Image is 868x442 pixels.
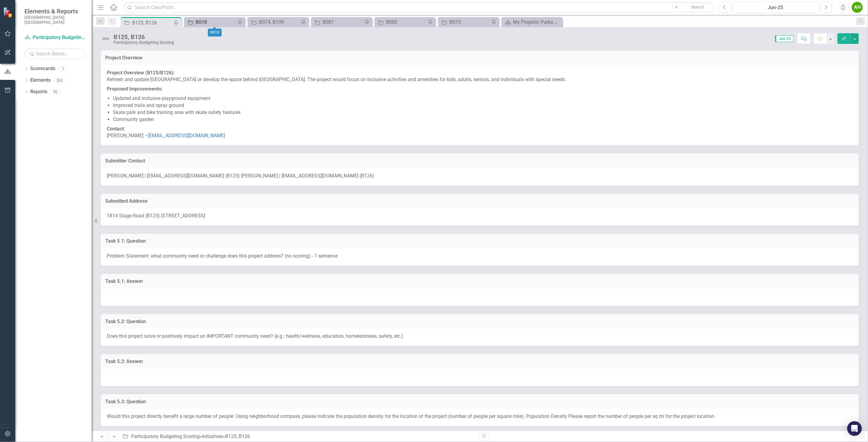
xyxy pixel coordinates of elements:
span: Problem Statement: what community need or challenge does this project address? (no scoring) - 1 s... [107,253,338,259]
strong: Project Overview (B125/B126): [107,70,175,76]
div: B018 [208,29,222,37]
div: B018 [196,18,236,26]
span: Elements & Reports [24,8,85,15]
div: B080 [386,18,426,26]
div: B125, B126 [114,34,174,40]
a: B074, B109 [249,18,299,26]
p: Community garden [113,116,853,123]
span: 1814 Stage Road (B125) [STREET_ADDRESS] [107,213,205,219]
a: Scorecards [30,65,55,72]
p: Updated and inclusive playground equipment [113,95,853,102]
div: B075 [450,18,490,26]
span: Would this project directly benefit a large number of people: Using neighborhood compass, please ... [107,413,715,419]
input: Search ClearPoint... [124,2,714,13]
div: » » [122,433,475,440]
span: Search [691,5,704,9]
a: Elements [30,77,51,84]
div: Participatory Budgeting Scoring [114,40,174,45]
div: 265 [54,78,66,83]
input: Search Below... [24,48,85,59]
a: B087 [313,18,363,26]
h3: Submitter Contact [105,158,854,164]
div: B125, B126 [132,19,172,27]
h3: Task 5.3: Question [105,399,854,405]
div: Open Intercom Messenger [847,421,862,436]
div: B074, B109 [259,18,299,26]
a: B075 [439,18,490,26]
div: 36 [50,89,60,94]
a: [EMAIL_ADDRESS][DOMAIN_NAME] [148,133,225,138]
span: [PERSON_NAME] | [EMAIL_ADDRESS][DOMAIN_NAME] (B125) [PERSON_NAME] | [EMAIL_ADDRESS][DOMAIN_NAME] ... [107,173,374,179]
h3: Task 5.2: Answer [105,359,854,364]
a: B080 [376,18,426,26]
span: Jun-25 [775,35,794,42]
div: My Projects: Parks & Recreation [513,18,561,26]
strong: Contact: [107,126,125,132]
a: Participatory Budgeting Scoring [131,433,200,439]
a: Reports [30,88,47,95]
a: My Projects: Parks & Recreation [503,18,561,26]
p: Improved trails and spray ground [113,102,853,109]
h3: Project Overview [105,55,854,61]
img: ClearPoint Strategy [3,7,14,18]
h3: Task 5.1: Answer [105,279,854,284]
small: [GEOGRAPHIC_DATA], [GEOGRAPHIC_DATA] [24,15,85,25]
span: Does this project solve or positively impact an IMPORTANT community need? (e.g.: health/wellness,... [107,333,403,339]
strong: Proposed Improvements: [107,86,162,92]
div: 1 [58,66,68,71]
div: B125, B126 [225,433,250,439]
div: B087 [323,18,363,26]
p: Skate park and bike training area with skate safety features [113,109,853,116]
img: Not Defined [101,34,110,44]
button: Jun-25 [732,2,819,13]
p: [PERSON_NAME] – [107,124,853,140]
div: Jun-25 [734,4,817,11]
button: AH [852,2,863,13]
h3: Task 5.1: Question [105,238,854,244]
a: Initiatives [202,433,223,439]
a: B018 [186,18,236,26]
p: Refresh and update [GEOGRAPHIC_DATA] or develop the space behind [GEOGRAPHIC_DATA]. The project w... [107,70,853,85]
h3: Submitted Address [105,198,854,204]
button: Search [682,3,713,12]
a: Participatory Budgeting Scoring [24,34,85,41]
h3: Task 5.2: Question [105,319,854,324]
